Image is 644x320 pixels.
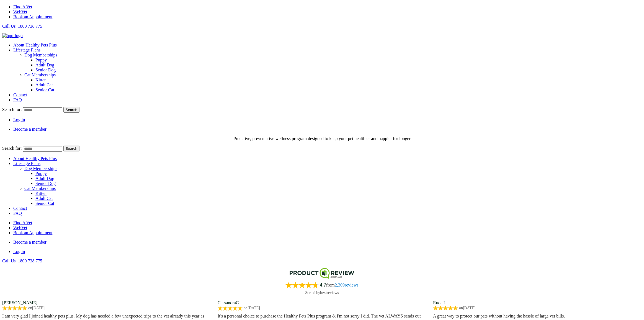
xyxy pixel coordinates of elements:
[35,87,54,92] a: Senior Cat
[433,306,458,311] div: 5 out of 5 stars
[13,220,32,225] a: Find A Vet
[13,225,27,230] a: WebVet
[2,136,642,141] p: Proactive, preventative wellness program designed to keep your pet healthier and happier for longer
[28,306,211,310] span: on [DATE]
[35,78,47,82] a: Kitten
[433,313,642,319] p: A great way to protect our pets without having the hassle of large vet bills.
[13,156,57,161] a: About Healthy Pets Plus
[218,306,243,311] div: 5 out of 5 stars
[2,259,42,263] a: Call Us1800 738 775
[13,240,47,244] a: Become a member
[320,291,327,295] strong: best
[2,259,16,263] span: Call Us
[13,206,27,211] a: Contact
[35,58,47,62] a: Puppy
[285,268,358,296] a: 4.7from2,309reviewsSorted bybestreviews
[13,9,27,14] a: WebVet
[285,282,319,288] div: 4.7 out of 5 stars
[13,4,32,9] a: Find A Vet
[24,166,57,171] a: Dog Memberships
[35,171,47,176] a: Puppy
[2,24,16,29] span: Call Us
[13,48,40,52] a: Lifestage Plans
[459,306,642,310] span: on [DATE]
[2,146,22,151] span: Search for:
[23,146,62,152] input: Search for:
[13,117,25,122] a: Log in
[13,211,22,216] a: FAQ
[319,281,358,289] span: from
[24,186,56,191] a: Cat Memberships
[13,161,40,166] a: Lifestage Plans
[13,92,27,97] a: Contact
[23,107,62,113] input: Search for:
[320,282,326,288] strong: 4.7
[35,63,54,67] a: Adult Dog
[35,201,54,206] a: Senior Cat
[244,306,426,310] span: on [DATE]
[35,196,53,201] a: Adult Cat
[24,53,57,57] a: Dog Memberships
[433,300,642,319] a: Rude L.on[DATE]A great way to protect our pets without having the hassle of large vet bills.
[35,181,56,186] a: Senior Dog
[13,14,52,19] a: Book an Appointment
[305,290,339,296] p: Sorted by reviews
[433,300,642,306] h4: Rude L.
[2,24,42,29] a: Call Us1800 738 775
[63,146,79,151] button: Search
[2,107,22,112] span: Search for:
[13,127,47,131] a: Become a member
[13,230,52,235] a: Book an Appointment
[13,97,22,102] a: FAQ
[35,68,56,72] a: Senior Dog
[35,191,47,196] a: Kitten
[2,306,27,311] div: 5 out of 5 stars
[35,82,53,87] a: Adult Cat
[2,300,211,306] h4: [PERSON_NAME]
[35,176,54,181] a: Adult Dog
[218,300,426,306] h4: CassandraC
[335,283,359,287] span: 2,309 reviews
[13,249,25,254] a: Log in
[24,73,56,77] a: Cat Memberships
[2,33,23,38] img: hpp-logo
[63,107,79,113] button: Search
[13,43,57,47] a: About Healthy Pets Plus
